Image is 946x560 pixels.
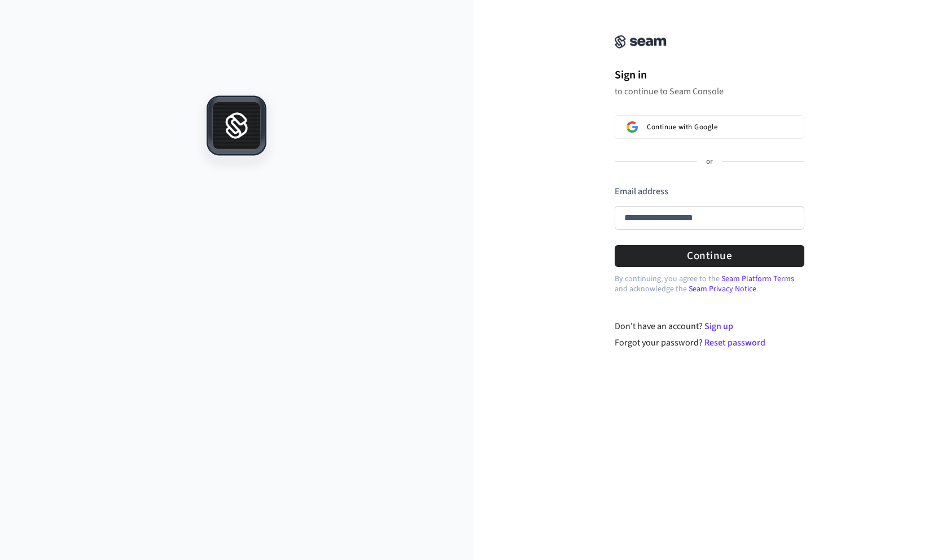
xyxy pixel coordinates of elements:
p: to continue to Seam Console [615,86,804,97]
a: Reset password [704,336,765,349]
div: Forgot your password? [615,336,805,349]
span: Continue with Google [647,123,717,132]
p: By continuing, you agree to the and acknowledge the . [615,274,804,294]
h1: Sign in [615,67,804,84]
img: Seam Console [615,35,667,49]
p: or [706,157,713,167]
button: Sign in with GoogleContinue with Google [615,115,804,139]
a: Sign up [704,320,733,333]
label: Email address [615,185,668,198]
div: Don't have an account? [615,320,805,333]
img: Sign in with Google [627,121,638,133]
button: Continue [615,245,804,267]
a: Seam Platform Terms [721,273,794,285]
a: Seam Privacy Notice [689,283,756,295]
